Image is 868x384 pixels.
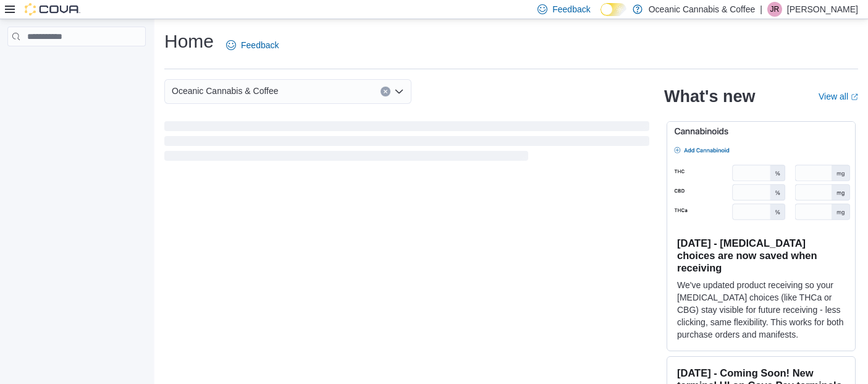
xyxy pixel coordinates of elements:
a: Feedback [221,33,284,58]
h3: [DATE] - [MEDICAL_DATA] choices are now saved when receiving [677,237,845,274]
span: Feedback [241,39,279,51]
p: Oceanic Cannabis & Coffee [649,2,756,17]
img: Cova [25,3,80,15]
input: Dark Mode [600,3,626,16]
p: [PERSON_NAME] [787,2,858,17]
h1: Home [164,29,214,54]
span: Dark Mode [600,16,601,17]
span: Feedback [552,3,590,15]
nav: Complex example [7,49,146,79]
span: Oceanic Cannabis & Coffee [172,83,279,98]
a: View allExternal link [819,92,858,101]
p: | [760,2,762,17]
h2: What's new [664,87,755,106]
p: We've updated product receiving so your [MEDICAL_DATA] choices (like THCa or CBG) stay visible fo... [677,279,845,341]
div: Jeremy Rumbolt [767,2,782,17]
svg: External link [851,93,858,101]
span: JR [770,2,780,17]
button: Clear input [381,87,390,96]
button: Open list of options [394,87,404,96]
span: Loading [164,124,649,163]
